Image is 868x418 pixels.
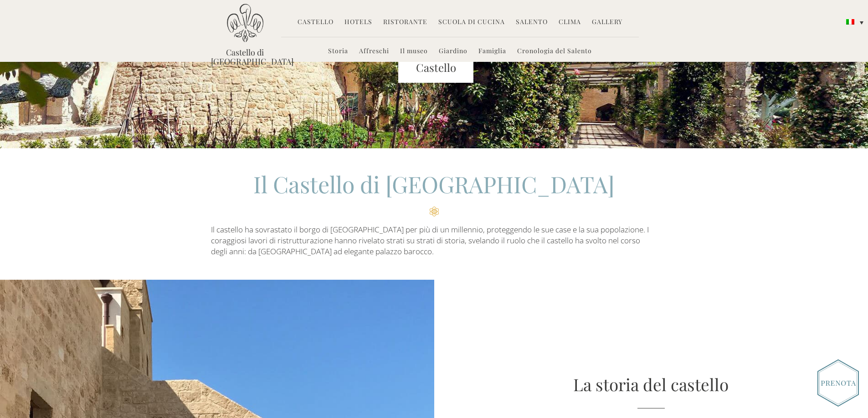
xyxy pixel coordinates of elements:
img: Italiano [846,19,854,25]
h3: Castello [398,60,474,76]
a: Affreschi [359,46,389,57]
a: Salento [516,17,548,28]
a: Castello di [GEOGRAPHIC_DATA] [211,48,279,66]
h2: Il Castello di [GEOGRAPHIC_DATA] [211,169,657,217]
a: Clima [559,17,581,28]
a: Castello [298,17,334,28]
a: Il museo [400,46,428,57]
a: Storia [328,46,348,57]
img: Castello di Ugento [227,4,263,42]
a: Famiglia [478,46,506,57]
a: Giardino [439,46,467,57]
a: La storia del castello [573,373,729,395]
a: Hotels [344,17,372,28]
img: Book_Button_Italian.png [817,359,859,407]
a: Ristorante [383,17,427,28]
a: Gallery [592,17,622,28]
p: Il castello ha sovrastato il borgo di [GEOGRAPHIC_DATA] per più di un millennio, proteggendo le s... [211,224,657,257]
a: Scuola di Cucina [438,17,505,28]
a: Cronologia del Salento [517,46,592,57]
